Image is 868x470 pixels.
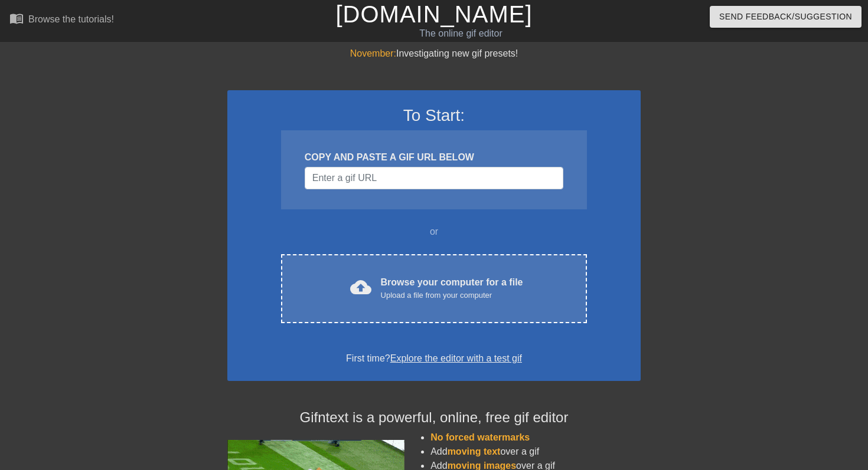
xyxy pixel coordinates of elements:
div: First time? [243,351,625,366]
span: cloud_upload [350,277,371,298]
div: Browse the tutorials! [28,14,114,24]
span: moving text [448,446,501,456]
input: Username [305,167,563,189]
h4: Gifntext is a powerful, online, free gif editor [227,409,641,426]
div: or [258,225,610,239]
div: COPY AND PASTE A GIF URL BELOW [305,150,563,165]
div: Browse your computer for a file [381,275,523,301]
a: Explore the editor with a test gif [390,353,522,363]
span: menu_book [9,11,24,25]
span: November: [350,48,396,58]
a: [DOMAIN_NAME] [335,1,532,27]
li: Add over a gif [430,445,641,459]
div: Investigating new gif presets! [227,47,641,61]
span: No forced watermarks [430,432,530,442]
h3: To Start: [243,106,625,126]
button: Send Feedback/Suggestion [710,6,862,28]
div: The online gif editor [295,27,626,41]
a: Browse the tutorials! [9,11,114,29]
div: Upload a file from your computer [381,290,523,301]
span: Send Feedback/Suggestion [719,9,852,24]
